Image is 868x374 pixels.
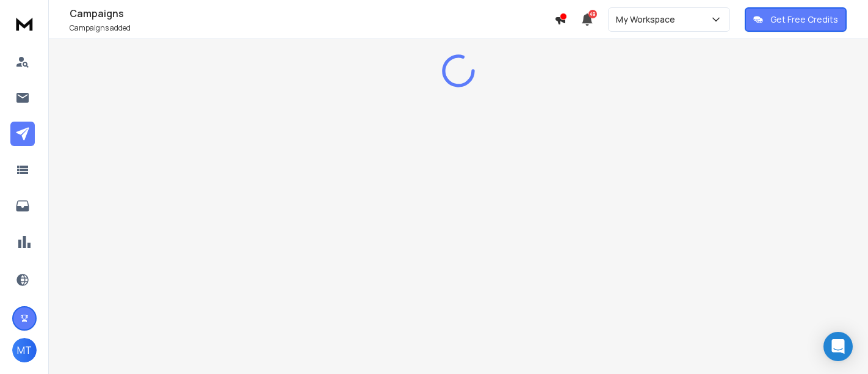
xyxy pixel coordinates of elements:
span: 49 [588,10,597,18]
button: Get Free Credits [745,7,847,32]
div: Open Intercom Messenger [823,332,853,361]
img: logo [12,12,37,35]
p: Campaigns added [70,23,554,33]
p: Get Free Credits [770,13,838,26]
button: MT [12,338,37,362]
p: My Workspace [616,13,680,26]
h1: Campaigns [70,6,554,21]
